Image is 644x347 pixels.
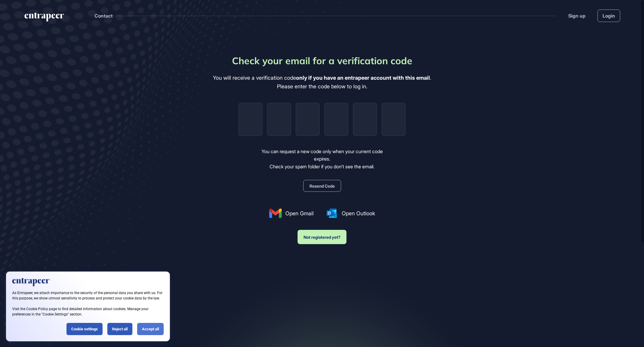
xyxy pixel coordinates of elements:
[296,75,430,81] b: only if you have an entrapeer account with this email
[269,208,314,218] a: Open Gmail
[213,74,431,91] div: You will receive a verification code . Please enter the code below to log in.
[232,54,412,68] div: Check your email for a verification code
[342,209,375,217] span: Open Outlook
[597,10,620,22] a: Login
[326,208,375,218] a: Open Outlook
[298,224,346,244] a: Not registered yet?
[95,12,113,20] button: Contact
[303,180,341,192] button: Resend Code
[24,12,65,24] a: entrapeer-logo
[285,209,314,217] span: Open Gmail
[298,230,346,244] button: Not registered yet?
[253,148,391,171] div: You can request a new code only when your current code expires. Check your spam folder if you don...
[568,12,586,19] a: Sign up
